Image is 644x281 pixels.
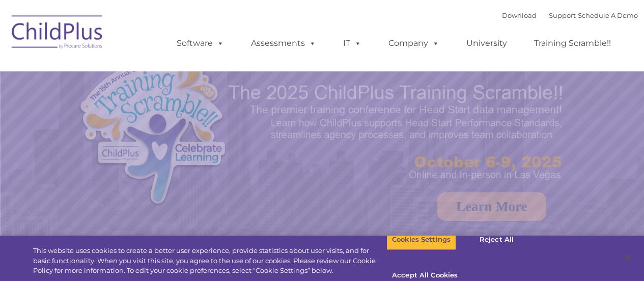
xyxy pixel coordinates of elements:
[386,229,456,250] button: Cookies Settings
[333,33,372,54] a: IT
[502,11,638,19] font: |
[378,33,450,54] a: Company
[524,33,621,54] a: Training Scramble!!
[241,33,326,54] a: Assessments
[33,246,386,276] div: This website uses cookies to create a better user experience, provide statistics about user visit...
[465,229,528,250] button: Reject All
[502,11,537,19] a: Download
[7,8,108,59] img: ChildPlus by Procare Solutions
[166,33,234,54] a: Software
[549,11,576,19] a: Support
[578,11,638,19] a: Schedule A Demo
[456,33,517,54] a: University
[617,246,639,269] button: Close
[437,192,546,221] a: Learn More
